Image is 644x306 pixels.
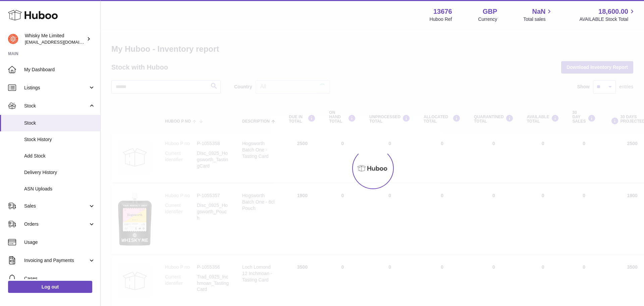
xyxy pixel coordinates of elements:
[24,239,95,246] span: Usage
[478,16,497,23] div: Currency
[25,39,99,45] span: [EMAIL_ADDRESS][DOMAIN_NAME]
[25,33,85,45] div: Whisky Me Limited
[24,221,88,227] span: Orders
[24,186,95,192] span: ASN Uploads
[24,67,95,73] span: My Dashboard
[24,136,95,143] span: Stock History
[598,7,628,16] span: 18,600.00
[24,120,95,126] span: Stock
[24,169,95,176] span: Delivery History
[24,153,95,159] span: Add Stock
[24,275,95,282] span: Cases
[579,7,636,23] a: 18,600.00 AVAILABLE Stock Total
[579,16,636,23] span: AVAILABLE Stock Total
[24,203,88,209] span: Sales
[433,7,452,16] strong: 13676
[430,16,452,23] div: Huboo Ref
[523,16,553,23] span: Total sales
[532,7,545,16] span: NaN
[523,7,553,23] a: NaN Total sales
[24,85,88,91] span: Listings
[483,7,497,16] strong: GBP
[24,103,88,109] span: Stock
[24,257,88,264] span: Invoicing and Payments
[8,34,18,44] img: orders@whiskyshop.com
[8,281,92,293] a: Log out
